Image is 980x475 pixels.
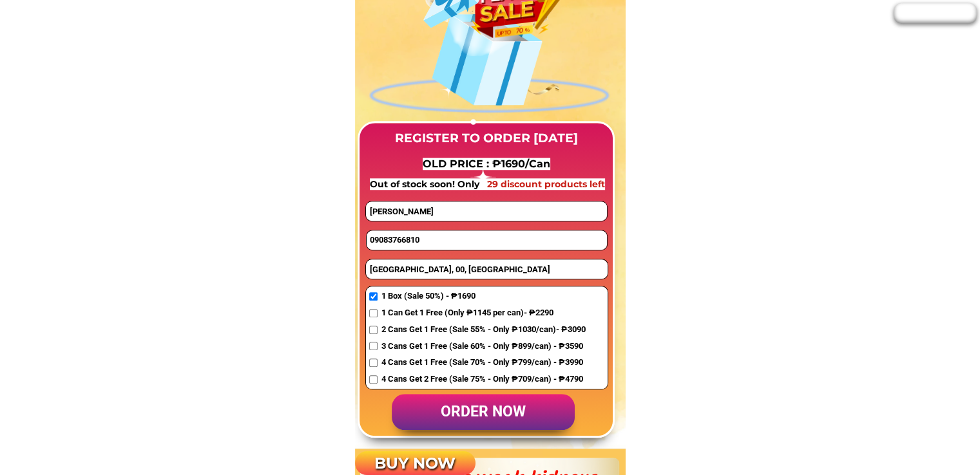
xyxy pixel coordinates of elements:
[367,230,607,250] input: Phone number
[381,323,585,337] span: 2 Cans Get 1 Free (Sale 55% - Only ₱1030/can)- ₱3090
[423,158,550,170] span: OLD PRICE : ₱1690/Can
[381,306,585,320] span: 1 Can Get 1 Free (Only ₱1145 per can)- ₱2290
[392,394,575,431] p: order now
[381,340,585,353] span: 3 Cans Get 1 Free (Sale 60% - Only ₱899/can) - ₱3590
[381,356,585,369] span: 4 Cans Get 1 Free (Sale 70% - Only ₱799/can) - ₱3990
[370,178,482,190] span: Out of stock soon! Only
[366,259,608,279] input: Address
[381,290,585,303] span: 1 Box (Sale 50%) - ₱1690
[366,201,606,221] input: first and last name
[487,178,605,190] span: 29 discount products left
[381,373,585,386] span: 4 Cans Get 2 Free (Sale 75% - Only ₱709/can) - ₱4790
[385,129,588,148] h3: REGISTER TO ORDER [DATE]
